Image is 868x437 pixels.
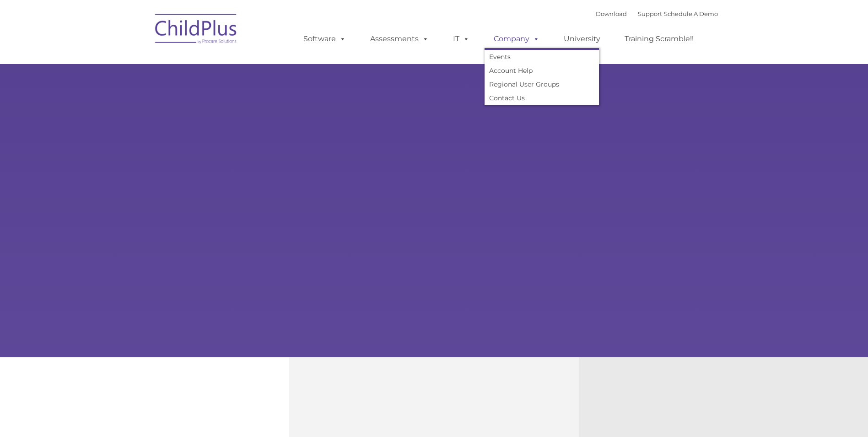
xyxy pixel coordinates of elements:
a: Support [638,10,662,17]
a: Schedule A Demo [664,10,718,17]
a: Contact Us [485,91,599,105]
a: Events [485,50,599,64]
a: Account Help [485,64,599,77]
a: Training Scramble!! [615,30,703,48]
a: Company [485,30,549,48]
font: | [596,10,718,17]
a: University [555,30,609,48]
img: ChildPlus by Procare Solutions [151,7,242,53]
a: Download [596,10,627,17]
a: Software [294,30,355,48]
a: IT [444,30,479,48]
a: Assessments [361,30,438,48]
a: Regional User Groups [485,77,599,91]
